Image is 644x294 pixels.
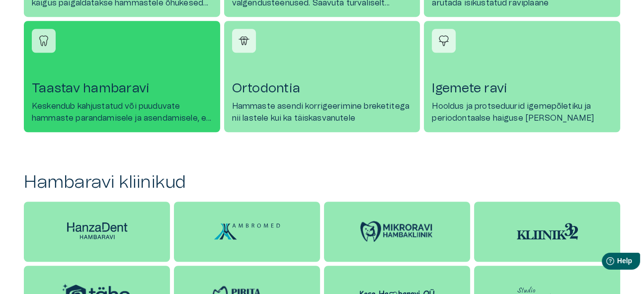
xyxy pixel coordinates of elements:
[474,202,620,262] a: Kliinik 32 logo
[566,249,644,277] iframe: Help widget launcher
[432,100,612,124] p: Hooldus ja protseduurid igemepõletiku ja periodontaalse haiguse [PERSON_NAME]
[32,100,212,124] p: Keskendub kahjustatud või puuduvate hammaste parandamisele ja asendamisele, et taastada funktsion...
[210,217,284,246] img: Ambromed Kliinik logo
[24,202,170,262] a: HanzaDent logo
[24,172,620,193] h2: Hambaravi kliinikud
[32,80,212,96] h4: Taastav hambaravi
[36,33,51,48] img: Taastav hambaravi icon
[174,202,320,262] a: Ambromed Kliinik logo
[360,220,434,243] img: Mikroravi Hambakliinik logo
[60,220,134,243] img: HanzaDent logo
[324,202,470,262] a: Mikroravi Hambakliinik logo
[436,33,451,48] img: Igemete ravi icon
[432,80,612,96] h4: Igemete ravi
[237,33,251,48] img: Ortodontia icon
[232,80,412,96] h4: Ortodontia
[517,223,578,240] img: Kliinik 32 logo
[232,100,412,124] p: Hammaste asendi korrigeerimine breketitega nii lastele kui ka täiskasvanutele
